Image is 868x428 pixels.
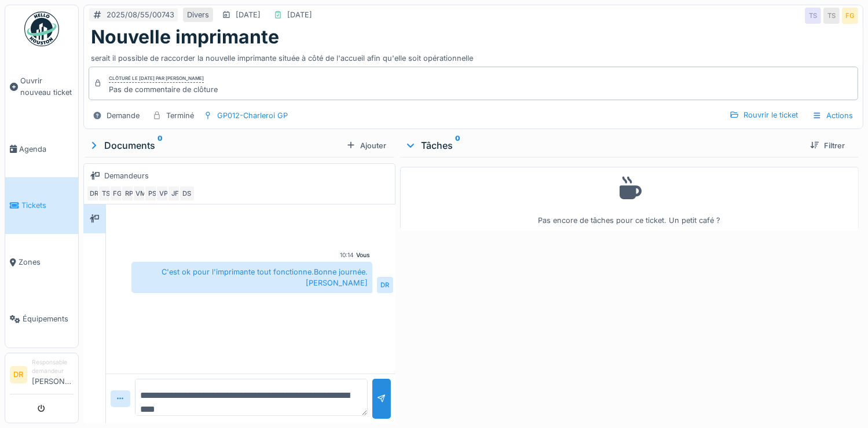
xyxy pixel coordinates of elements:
[109,75,204,83] div: Clôturé le [DATE] par [PERSON_NAME]
[408,172,851,226] div: Pas encore de tâches pour ce ticket. Un petit café ?
[187,9,209,20] div: Divers
[23,313,74,324] span: Équipements
[98,185,114,202] div: TS
[32,358,74,392] li: [PERSON_NAME]
[842,8,858,24] div: FG
[24,12,59,46] img: Badge_color-CXgf-gQk.svg
[109,84,218,95] div: Pas de commentaire de clôture
[377,277,393,293] div: DR
[179,185,195,202] div: DS
[166,110,194,121] div: Terminé
[5,234,78,291] a: Zones
[19,257,74,268] span: Zones
[5,53,78,120] a: Ouvrir nouveau ticket
[340,251,354,259] div: 10:14
[342,138,391,153] div: Ajouter
[455,138,460,152] sup: 0
[107,110,140,121] div: Demande
[121,185,137,202] div: RP
[805,8,821,24] div: TS
[104,170,149,181] div: Demandeurs
[823,8,840,24] div: TS
[10,358,74,394] a: DR Responsable demandeur[PERSON_NAME]
[144,185,160,202] div: PS
[32,358,74,376] div: Responsable demandeur
[91,26,279,48] h1: Nouvelle imprimante
[5,120,78,177] a: Agenda
[88,138,342,152] div: Documents
[19,144,74,155] span: Agenda
[91,48,856,64] div: serait il possible de raccorder la nouvelle imprimante située à côté de l'accueil afin qu'elle so...
[287,9,312,20] div: [DATE]
[10,366,27,383] li: DR
[21,200,74,211] span: Tickets
[405,138,801,152] div: Tâches
[805,138,849,153] div: Filtrer
[807,107,858,124] div: Actions
[725,107,803,123] div: Rouvrir le ticket
[167,185,184,202] div: JF
[109,185,126,202] div: FG
[156,185,172,202] div: VP
[236,9,261,20] div: [DATE]
[217,110,288,121] div: GP012-Charleroi GP
[20,75,74,97] span: Ouvrir nouveau ticket
[158,138,163,152] sup: 0
[356,251,370,259] div: Vous
[133,185,149,202] div: VM
[131,262,372,293] div: C'est ok pour l'imprimante tout fonctionne.Bonne journée.[PERSON_NAME]
[107,9,174,20] div: 2025/08/55/00743
[5,291,78,347] a: Équipements
[86,185,102,202] div: DR
[5,177,78,234] a: Tickets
